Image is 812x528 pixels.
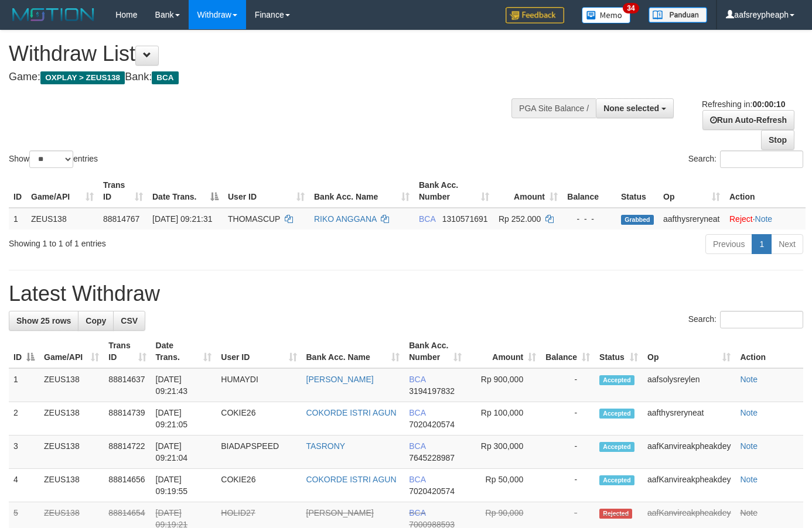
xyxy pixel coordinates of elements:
[599,475,634,485] span: Accepted
[541,436,595,469] td: -
[104,368,151,402] td: 88814637
[104,402,151,436] td: 88814739
[616,174,659,208] th: Status
[688,150,803,168] label: Search:
[659,208,725,229] td: aafthysreryneat
[223,174,309,208] th: User ID: activate to sort column ascending
[562,174,616,208] th: Balance
[148,174,223,208] th: Date Trans.: activate to sort column descending
[26,208,98,229] td: ZEUS138
[309,174,414,208] th: Bank Acc. Name: activate to sort column ascending
[603,104,659,113] span: None selected
[409,475,425,484] span: BCA
[643,335,735,368] th: Op: activate to sort column ascending
[121,316,138,325] span: CSV
[151,335,217,368] th: Date Trans.: activate to sort column ascending
[228,214,280,224] span: THOMASCUP
[466,335,541,368] th: Amount: activate to sort column ascending
[755,214,773,224] a: Note
[104,469,151,502] td: 88814656
[409,386,455,396] span: Copy 3194197832 to clipboard
[9,208,26,229] td: 1
[705,234,752,254] a: Previous
[9,6,98,23] img: MOTION_logo.png
[720,150,803,168] input: Search:
[9,174,26,208] th: ID
[752,100,785,109] strong: 00:00:10
[216,335,301,368] th: User ID: activate to sort column ascending
[113,311,145,331] a: CSV
[494,174,562,208] th: Amount: activate to sort column ascending
[9,233,330,249] div: Showing 1 to 1 of 1 entries
[414,174,494,208] th: Bank Acc. Number: activate to sort column ascending
[541,469,595,502] td: -
[26,174,98,208] th: Game/API: activate to sort column ascending
[595,335,643,368] th: Status: activate to sort column ascending
[541,368,595,402] td: -
[541,335,595,368] th: Balance: activate to sort column ascending
[9,311,79,331] a: Show 25 rows
[302,335,405,368] th: Bank Acc. Name: activate to sort column ascending
[643,469,735,502] td: aafKanvireakpheakdey
[39,402,104,436] td: ZEUS138
[541,402,595,436] td: -
[306,375,374,384] a: [PERSON_NAME]
[9,402,39,436] td: 2
[409,420,455,429] span: Copy 7020420574 to clipboard
[9,368,39,402] td: 1
[29,150,73,168] select: Showentries
[466,469,541,502] td: Rp 50,000
[103,214,139,224] span: 88814767
[86,316,106,325] span: Copy
[9,469,39,502] td: 4
[567,213,612,225] div: - - -
[409,486,455,496] span: Copy 7020420574 to clipboard
[511,98,596,118] div: PGA Site Balance /
[314,214,377,224] a: RIKO ANGGANA
[740,408,758,417] a: Note
[599,509,632,519] span: Rejected
[9,436,39,469] td: 3
[16,316,71,325] span: Show 25 rows
[740,475,758,484] a: Note
[702,110,794,130] a: Run Auto-Refresh
[39,368,104,402] td: ZEUS138
[599,409,634,419] span: Accepted
[39,335,104,368] th: Game/API: activate to sort column ascending
[151,402,217,436] td: [DATE] 09:21:05
[9,282,803,306] h1: Latest Withdraw
[216,469,301,502] td: COKIE26
[599,375,634,385] span: Accepted
[151,368,217,402] td: [DATE] 09:21:43
[151,436,217,469] td: [DATE] 09:21:04
[771,234,803,254] a: Next
[466,368,541,402] td: Rp 900,000
[104,436,151,469] td: 88814722
[621,215,654,225] span: Grabbed
[151,469,217,502] td: [DATE] 09:19:55
[409,375,425,384] span: BCA
[9,71,530,83] h4: Game: Bank:
[9,335,39,368] th: ID: activate to sort column descending
[720,311,803,328] input: Search:
[306,441,346,451] a: TASRONY
[725,208,806,229] td: ·
[306,508,374,517] a: [PERSON_NAME]
[78,311,114,331] a: Copy
[466,402,541,436] td: Rp 100,000
[466,436,541,469] td: Rp 300,000
[735,335,803,368] th: Action
[409,408,425,417] span: BCA
[409,441,425,451] span: BCA
[409,508,425,517] span: BCA
[419,214,435,224] span: BCA
[596,98,674,118] button: None selected
[623,3,639,13] span: 34
[98,174,148,208] th: Trans ID: activate to sort column ascending
[725,174,806,208] th: Action
[442,214,488,224] span: Copy 1310571691 to clipboard
[40,71,125,84] span: OXPLAY > ZEUS138
[39,436,104,469] td: ZEUS138
[643,436,735,469] td: aafKanvireakpheakdey
[9,42,530,66] h1: Withdraw List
